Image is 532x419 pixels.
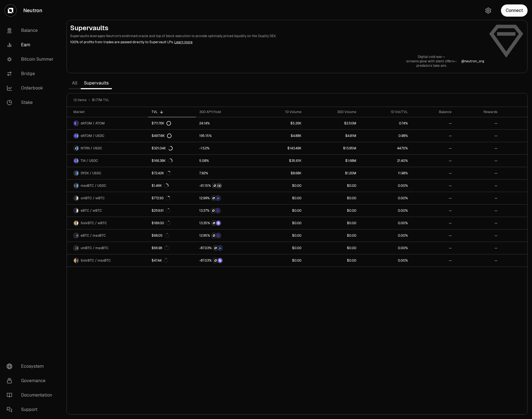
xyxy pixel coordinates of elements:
[152,233,169,238] div: $68.05
[305,167,360,179] a: $1.20M
[212,221,216,225] img: NTRN
[411,155,455,167] a: --
[305,217,360,229] a: $0.00
[411,142,455,154] a: --
[81,196,105,200] span: uniBTC / wBTC
[67,242,148,254] a: uniBTC LogomaxBTC LogouniBTC / maxBTC
[81,246,109,250] span: uniBTC / maxBTC
[455,217,501,229] a: --
[69,78,81,89] a: All
[81,258,111,263] span: SolvBTC / maxBTC
[67,205,148,217] a: eBTC LogowBTC LogoeBTC / wBTC
[213,258,218,263] img: NTRN
[67,192,148,204] a: uniBTC LogowBTC LogouniBTC / wBTC
[406,55,457,68] a: Digital cold war—screens glow with silent offers—predators take aim.
[81,171,101,175] span: DYDX / USDC
[148,242,196,254] a: $66.98
[148,117,196,129] a: $711.76K
[255,155,305,167] a: $35.61K
[255,142,305,154] a: $143.49K
[411,242,455,254] a: --
[152,246,169,250] div: $66.98
[308,110,356,114] div: 30D Volume
[76,233,78,238] img: maxBTC Logo
[360,130,411,142] a: 0.98%
[174,40,193,44] a: Learn more
[152,196,170,200] div: $772.93
[255,229,305,242] a: $0.00
[455,155,501,167] a: --
[199,208,252,213] button: NTRNEtherFi Points
[2,402,60,417] a: Support
[411,180,455,192] a: --
[360,192,411,204] a: 0.00%
[148,180,196,192] a: $1.46K
[67,229,148,242] a: eBTC LogomaxBTC LogoeBTC / maxBTC
[199,245,252,251] button: NTRNBedrock Diamonds
[305,155,360,167] a: $1.68M
[501,4,528,17] button: Connect
[406,55,457,59] p: Digital cold war—
[213,246,218,250] img: NTRN
[152,171,171,175] div: $72.42K
[67,217,148,229] a: SolvBTC LogowBTC LogoSolvBTC / wBTC
[76,258,78,263] img: maxBTC Logo
[199,195,252,201] button: NTRNBedrock Diamonds
[74,208,76,213] img: eBTC Logo
[455,130,501,142] a: --
[255,117,305,129] a: $5.26K
[196,217,255,229] a: NTRNSolv Points
[74,159,76,163] img: TIA Logo
[81,121,105,126] span: dATOM / ATOM
[76,134,78,138] img: USDC Logo
[74,246,76,250] img: uniBTC Logo
[411,117,455,129] a: --
[196,242,255,254] a: NTRNBedrock Diamonds
[2,359,60,374] a: Ecosystem
[411,167,455,179] a: --
[360,180,411,192] a: 0.00%
[305,242,360,254] a: $0.00
[70,34,484,39] p: Supervaults leverages Neutron's enshrined oracle and top of block execution to provide optimally ...
[67,180,148,192] a: maxBTC LogoUSDC LogomaxBTC / USDC
[406,63,457,68] p: predators take aim.
[455,242,501,254] a: --
[305,130,360,142] a: $4.81M
[360,254,411,267] a: 0.00%
[74,221,76,225] img: SolvBTC Logo
[92,98,109,102] span: $1.77M TVL
[411,205,455,217] a: --
[2,81,60,95] a: Orderbook
[305,205,360,217] a: $0.00
[73,110,145,114] div: Market
[148,192,196,204] a: $772.93
[196,254,255,267] a: NTRNSolv Points
[70,40,484,45] p: 100% of profits from trades are passed directly to Supervault LPs.
[255,217,305,229] a: $0.00
[74,171,76,175] img: DYDX Logo
[218,258,222,263] img: Solv Points
[199,110,252,114] div: 30D APY/hold
[76,159,78,163] img: USDC Logo
[216,221,221,225] img: Solv Points
[152,258,168,263] div: $47.44
[2,67,60,81] a: Bridge
[461,59,484,63] p: @ neutron_org
[196,192,255,204] a: NTRNBedrock Diamonds
[152,134,172,138] div: $497.18K
[411,217,455,229] a: --
[360,217,411,229] a: 0.00%
[67,155,148,167] a: TIA LogoUSDC LogoTIA / USDC
[152,159,172,163] div: $166.38K
[360,242,411,254] a: 0.00%
[360,142,411,154] a: 44.70%
[196,229,255,242] a: NTRNEtherFi Points
[152,146,173,150] div: $321.04K
[67,167,148,179] a: DYDX LogoUSDC LogoDYDX / USDC
[74,134,76,138] img: dATOM Logo
[76,246,78,250] img: maxBTC Logo
[411,254,455,267] a: --
[199,183,252,188] button: NTRNStructured Points
[258,110,301,114] div: 1D Volume
[455,180,501,192] a: --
